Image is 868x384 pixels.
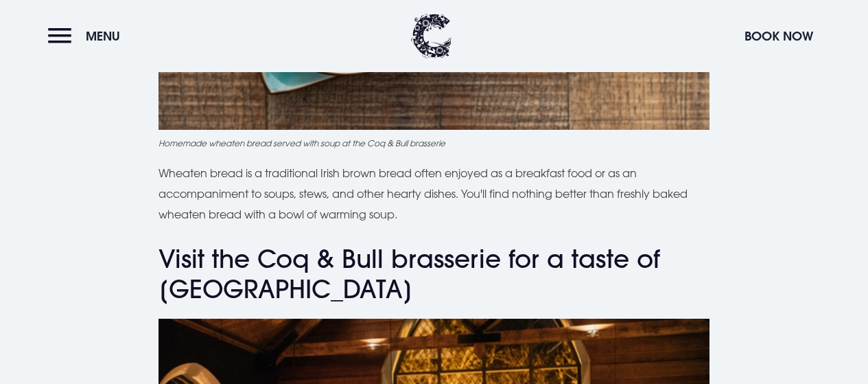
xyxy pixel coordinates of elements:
span: Menu [86,28,120,44]
img: Clandeboye Lodge [411,14,452,58]
button: Menu [48,21,127,51]
p: Wheaten bread is a traditional Irish brown bread often enjoyed as a breakfast food or as an accom... [159,163,709,225]
button: Book Now [738,21,820,51]
figcaption: Homemade wheaten bread served with soup at the Coq & Bull brasserie [159,137,709,149]
h3: Visit the Coq & Bull brasserie for a taste of [GEOGRAPHIC_DATA] [159,245,709,304]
